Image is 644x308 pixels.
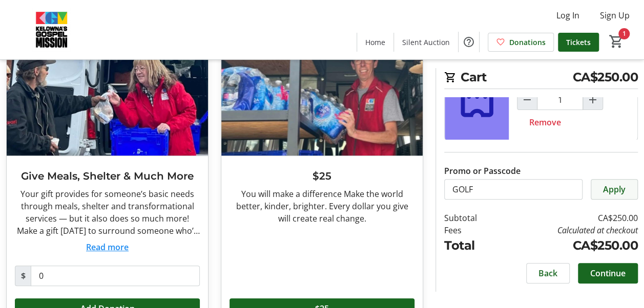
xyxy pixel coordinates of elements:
button: Back [526,263,570,283]
button: Sign Up [592,7,638,24]
img: $25 [221,42,423,156]
a: Silent Auction [394,33,458,52]
h2: Cart [444,68,638,89]
label: Promo or Passcode [444,165,521,177]
button: Apply [591,179,638,200]
span: Tickets [566,37,591,48]
h3: $25 [230,168,414,184]
td: CA$250.00 [500,236,638,255]
td: CA$250.00 [500,212,638,224]
img: Give Meals, Shelter & Much More [7,42,208,156]
span: Back [538,267,557,279]
h3: Give Meals, Shelter & Much More [15,168,200,184]
span: Log In [556,9,579,21]
span: Apply [603,183,626,195]
button: Continue [578,263,638,283]
span: Silent Auction [402,37,450,48]
input: Enter promo or passcode [444,179,583,200]
button: Help [459,32,479,52]
td: Subtotal [444,212,500,224]
div: You will make a difference Make the world better, kinder, brighter. Every dollar you give will cr... [230,188,414,225]
button: Read more [86,241,129,253]
a: Home [357,33,393,52]
button: Cart [607,32,626,51]
button: Decrement by one [517,90,537,109]
td: Fees [444,224,500,236]
span: Home [365,37,385,48]
span: Continue [590,267,626,279]
button: Remove [517,112,573,133]
img: Kelowna's Gospel Mission's Logo [6,4,97,55]
span: Donations [509,37,546,48]
input: Single Golfer Quantity [537,90,583,110]
input: Donation Amount [31,266,200,286]
a: Tickets [558,33,599,52]
span: CA$250.00 [573,68,638,86]
td: Calculated at checkout [500,224,638,236]
span: Remove [529,116,561,128]
a: Donations [488,33,554,52]
button: Increment by one [583,90,603,109]
span: $ [15,266,31,286]
div: Your gift provides for someone’s basic needs through meals, shelter and transformational services... [15,188,200,237]
button: Log In [548,7,588,24]
td: Total [444,236,500,255]
span: Sign Up [600,9,630,21]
